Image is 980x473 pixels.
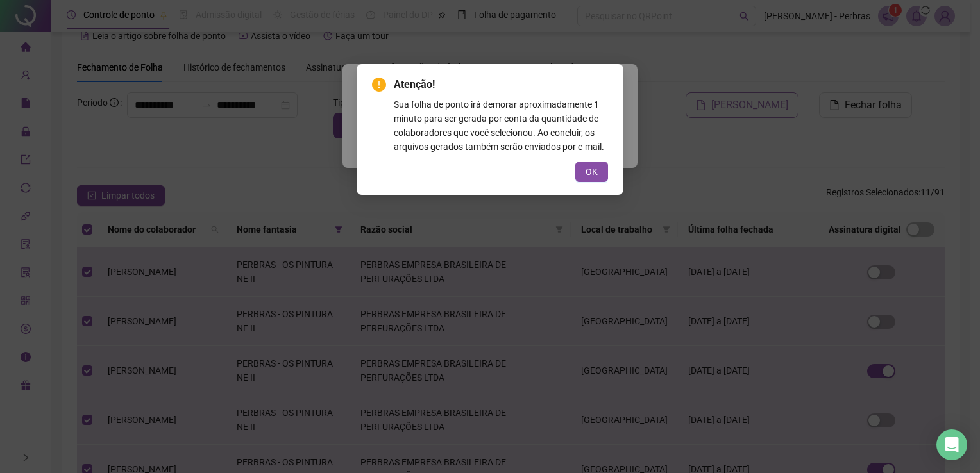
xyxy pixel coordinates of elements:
span: exclamation-circle [372,78,386,92]
div: Sua folha de ponto irá demorar aproximadamente 1 minuto para ser gerada por conta da quantidade d... [394,97,608,154]
div: Open Intercom Messenger [936,429,967,460]
button: OK [575,162,608,182]
span: OK [586,165,598,179]
span: Atenção! [394,77,608,92]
